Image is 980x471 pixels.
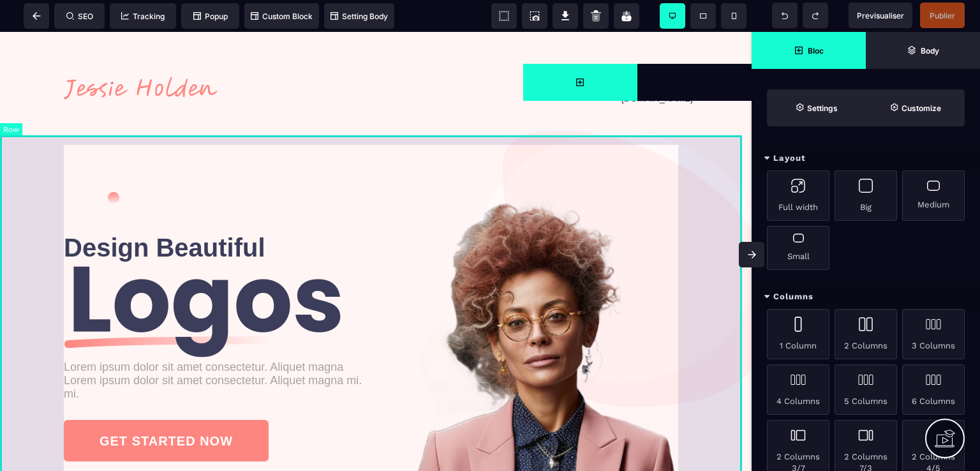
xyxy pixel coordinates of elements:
div: Layout [752,147,980,170]
div: Full width [767,170,829,221]
span: Custom Block [251,11,313,21]
div: 6 Columns [902,364,965,415]
div: Big [835,170,897,221]
span: Tracking [121,11,165,21]
span: Open Blocks [523,32,637,69]
text: Lorem ipsum dolor sit amet consectetur. Aliquet magna Lorem ipsum dolor sit amet consectetur. Ali... [64,325,376,372]
button: GET STARTED NOW [64,388,269,430]
div: 4 Columns [767,364,829,415]
strong: Body [921,46,939,56]
span: Screenshot [522,3,547,29]
strong: Settings [807,103,838,113]
span: Publier [930,11,955,20]
span: Settings [767,89,866,126]
div: 5 Columns [835,364,897,415]
span: SEO [66,11,93,21]
div: Small [767,226,829,270]
div: 2 Columns [835,309,897,359]
span: Open Blocks [752,32,866,69]
img: 7846bf60b50d1368bc4f2c111ceec227_logo.png [64,45,218,68]
span: Preview [849,3,912,28]
strong: Bloc [808,46,824,56]
div: Medium [902,170,965,221]
strong: Customize [902,103,941,113]
span: View components [491,3,517,29]
div: 3 Columns [902,309,965,359]
span: Popup [193,11,228,21]
div: 1 Column [767,309,829,359]
text: Design Beautiful [64,197,376,234]
span: Open Layer Manager [866,32,980,69]
span: Open Style Manager [866,89,965,126]
span: Setting Body [330,11,388,21]
img: 05d724f234212e55da7924eda8ae7c21_Group_12.png [64,234,345,325]
div: Columns [752,285,980,309]
span: Previsualiser [857,11,904,20]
